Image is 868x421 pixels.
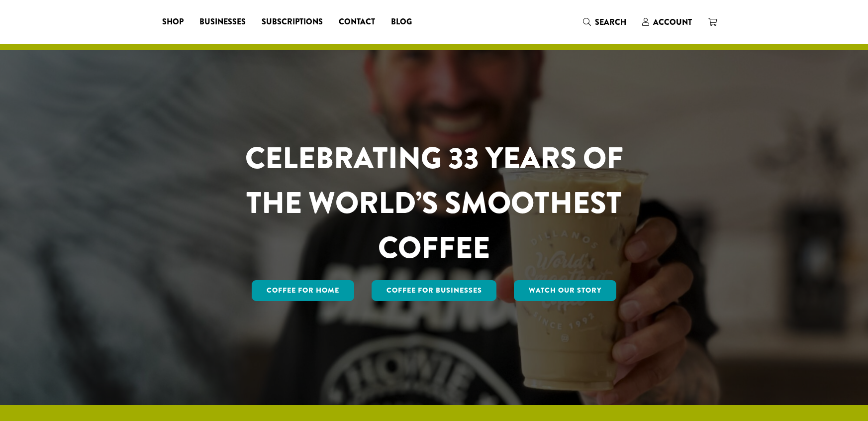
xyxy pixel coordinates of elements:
[162,16,184,28] span: Shop
[575,14,634,30] a: Search
[595,16,626,28] span: Search
[216,136,653,270] h1: CELEBRATING 33 YEARS OF THE WORLD’S SMOOTHEST COFFEE
[339,16,375,28] span: Contact
[391,16,412,28] span: Blog
[514,280,616,301] a: Watch Our Story
[252,280,354,301] a: Coffee for Home
[154,14,192,30] a: Shop
[653,16,692,28] span: Account
[372,280,497,301] a: Coffee For Businesses
[199,16,246,28] span: Businesses
[262,16,323,28] span: Subscriptions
